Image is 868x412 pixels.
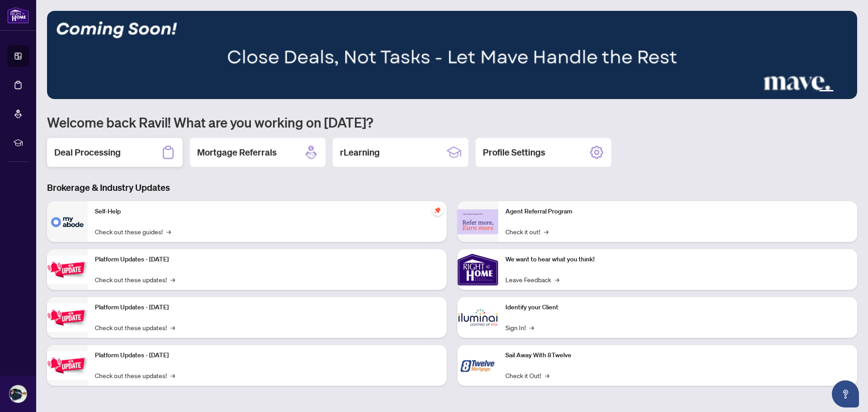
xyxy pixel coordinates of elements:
img: We want to hear what you think! [458,249,498,290]
button: 3 [819,90,834,94]
span: → [170,370,175,380]
img: Identify your Client [458,297,498,338]
a: Check out these guides!→ [95,227,171,237]
button: 4 [837,90,841,94]
img: Profile Icon [9,385,27,403]
img: Platform Updates - July 21, 2025 [47,256,88,284]
a: Check out these updates!→ [95,275,175,284]
span: pushpin [432,205,443,216]
span: → [529,322,534,332]
a: Check out these updates!→ [95,322,175,332]
span: → [166,227,171,237]
p: Self-Help [95,207,439,217]
button: 2 [812,90,816,94]
img: Platform Updates - June 23, 2025 [47,351,88,380]
h2: Deal Processing [54,146,121,159]
h2: Mortgage Referrals [197,146,277,159]
img: logo [7,7,29,24]
img: Sail Away With 8Twelve [458,345,498,386]
p: Platform Updates - [DATE] [95,255,439,265]
span: → [170,275,175,284]
a: Check out these updates!→ [95,370,175,380]
button: Open asap [832,380,859,407]
button: 5 [844,90,848,94]
img: Agent Referral Program [458,209,498,234]
p: Agent Referral Program [505,207,850,217]
p: Identify your Client [505,303,850,313]
button: 1 [805,90,808,94]
a: Sign In!→ [505,322,534,332]
h2: Profile Settings [483,146,545,159]
p: We want to hear what you think! [505,255,850,265]
p: Platform Updates - [DATE] [95,303,439,313]
span: → [544,227,548,237]
a: Check it out!→ [505,227,548,237]
p: Platform Updates - [DATE] [95,350,439,360]
h3: Brokerage & Industry Updates [47,181,857,194]
h2: rLearning [340,146,380,159]
span: → [555,275,559,284]
a: Leave Feedback→ [505,275,559,284]
img: Slide 2 [47,11,857,99]
img: Platform Updates - July 8, 2025 [47,303,88,332]
p: Sail Away With 8Twelve [505,350,850,360]
img: Self-Help [47,201,88,242]
span: → [170,322,175,332]
span: → [545,370,549,380]
a: Check it Out!→ [505,370,549,380]
h1: Welcome back Ravil! What are you working on [DATE]? [47,114,857,131]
